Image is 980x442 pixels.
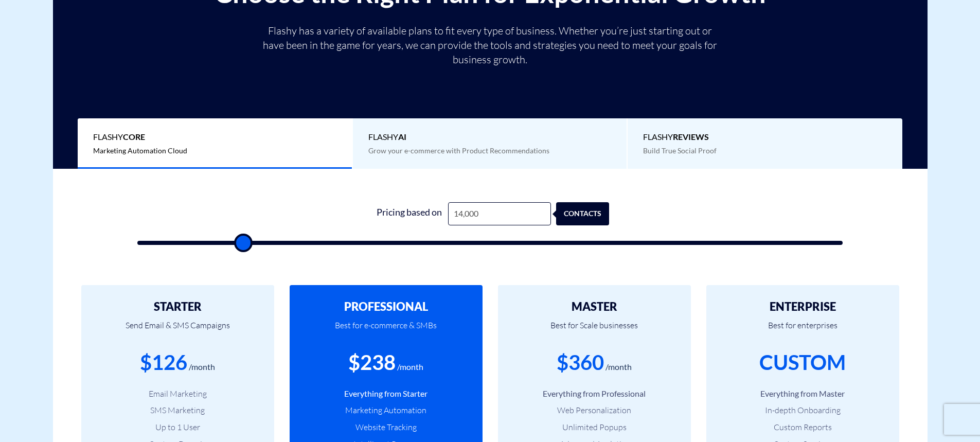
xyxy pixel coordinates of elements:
li: Everything from Professional [513,388,675,400]
li: Everything from Starter [305,388,467,400]
b: REVIEWS [673,132,709,142]
h2: PROFESSIONAL [305,300,467,313]
span: Flashy [368,131,612,143]
h2: STARTER [97,300,259,313]
p: Best for enterprises [722,313,884,348]
b: AI [398,132,406,142]
li: Email Marketing [97,388,259,400]
div: $126 [140,348,187,377]
h2: ENTERPRISE [722,300,884,313]
li: Unlimited Popups [513,421,675,433]
div: Pricing based on [371,202,448,225]
div: $360 [557,348,604,377]
span: Grow your e-commerce with Product Recommendations [368,146,549,155]
li: Custom Reports [722,421,884,433]
li: SMS Marketing [97,404,259,416]
div: contacts [565,202,618,225]
p: Send Email & SMS Campaigns [97,313,259,348]
li: In-depth Onboarding [722,404,884,416]
li: Everything from Master [722,388,884,400]
b: Core [123,132,145,142]
span: Flashy [643,131,887,143]
span: Flashy [93,131,336,143]
div: /month [397,361,423,373]
div: /month [189,361,215,373]
p: Flashy has a variety of available plans to fit every type of business. Whether you’re just starti... [259,24,722,67]
span: Build True Social Proof [643,146,717,155]
li: Up to 1 User [97,421,259,433]
div: CUSTOM [759,348,846,377]
div: $238 [348,348,396,377]
p: Best for Scale businesses [513,313,675,348]
p: Best for e-commerce & SMBs [305,313,467,348]
div: /month [605,361,632,373]
li: Marketing Automation [305,404,467,416]
span: Marketing Automation Cloud [93,146,187,155]
li: Website Tracking [305,421,467,433]
li: Web Personalization [513,404,675,416]
h2: MASTER [513,300,675,313]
